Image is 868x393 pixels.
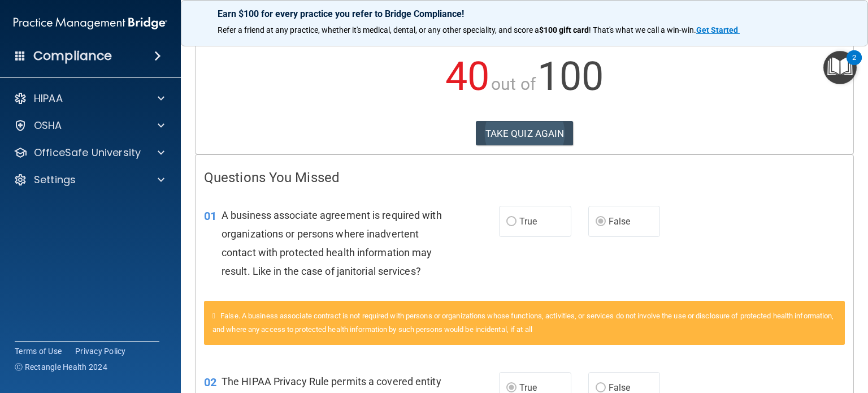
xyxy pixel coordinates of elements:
span: False [609,216,631,227]
h4: Compliance [33,48,112,64]
div: 2 [852,58,856,72]
a: OSHA [14,119,164,132]
a: HIPAA [14,92,164,105]
span: A business associate agreement is required with organizations or persons where inadvertent contac... [222,209,442,278]
span: 02 [204,375,216,389]
button: TAKE QUIZ AGAIN [476,121,574,146]
strong: Get Started [696,25,738,34]
span: True [519,382,537,393]
h4: Questions You Missed [204,170,845,185]
a: Terms of Use [15,346,62,357]
span: False. A business associate contract is not required with persons or organizations whose function... [212,312,834,334]
input: False [596,218,606,226]
a: Privacy Policy [75,346,126,357]
p: OSHA [34,119,62,132]
span: Refer a friend at any practice, whether it's medical, dental, or any other speciality, and score a [218,25,539,34]
p: Settings [34,173,76,187]
input: True [506,384,517,392]
strong: $100 gift card [539,25,589,34]
span: True [519,216,537,227]
span: 01 [204,209,216,223]
span: 40 [445,53,489,100]
p: Earn $100 for every practice you refer to Bridge Compliance! [218,8,831,19]
span: ! That's what we call a win-win. [589,25,696,34]
input: False [596,384,606,392]
a: Get Started [696,25,740,34]
span: out of [491,74,536,94]
p: HIPAA [34,92,63,105]
p: OfficeSafe University [34,146,141,159]
span: Ⓒ Rectangle Health 2024 [15,361,107,373]
a: OfficeSafe University [14,146,164,159]
span: False [609,382,631,393]
button: Open Resource Center, 2 new notifications [823,51,857,84]
img: PMB logo [14,12,167,34]
span: 100 [537,53,604,100]
a: Settings [14,173,164,187]
input: True [506,218,517,226]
